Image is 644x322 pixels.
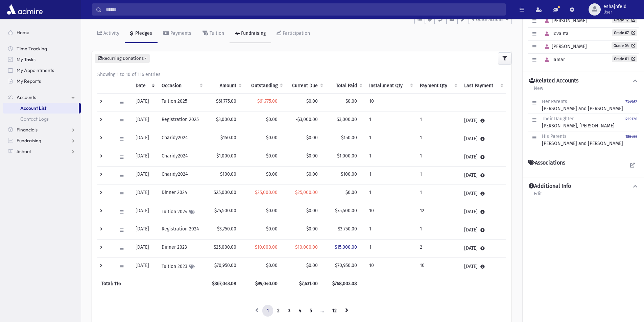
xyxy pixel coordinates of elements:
span: Tova Ita [542,31,569,36]
td: [DATE] [460,130,506,148]
a: School [3,146,81,157]
th: $99,040.00 [244,276,285,291]
a: Edit [533,190,542,202]
span: Quick Actions [476,17,503,22]
span: Accounts [17,94,36,100]
a: Financials [3,124,81,135]
span: $0.00 [306,135,318,141]
span: $0.00 [266,226,278,232]
a: My Appointments [3,65,81,76]
td: Registration 2025 [158,112,206,130]
td: $25,000.00 [206,239,244,257]
span: [PERSON_NAME] [542,18,587,24]
td: $100.00 [206,166,244,184]
td: 1 [365,148,416,166]
div: [PERSON_NAME] and [PERSON_NAME] [542,133,623,147]
td: Charidy2024 [158,166,206,184]
span: $3,000.00 [337,117,357,122]
a: 3 [284,305,295,317]
td: 1 [416,166,460,184]
a: 4 [294,305,306,317]
span: $0.00 [266,117,278,122]
td: $3,000.00 [206,112,244,130]
span: $150.00 [341,135,357,141]
a: Activity [92,24,125,43]
span: $0.00 [266,135,278,141]
div: Showing 1 to 10 of 116 entries [97,71,506,78]
span: [PERSON_NAME] [542,44,587,49]
th: $867,043.08 [206,276,244,291]
th: $7,631.00 [286,276,326,291]
td: Charidy2024 [158,148,206,166]
button: Recurring Donations [95,54,150,63]
td: Registration 2024 [158,221,206,239]
span: His Parents [542,133,567,139]
span: $100.00 [341,171,357,177]
a: Payments [158,24,197,43]
span: $1,000.00 [337,153,357,159]
a: 12 [328,305,341,317]
a: Accounts [3,92,81,103]
div: Participation [281,30,310,36]
span: $0.00 [266,171,278,177]
span: $15,000.00 [335,244,357,250]
span: Her Parents [542,99,567,104]
td: 2 [416,239,460,257]
td: 10 [416,257,460,276]
td: [DATE] [460,257,506,276]
span: My Appointments [17,67,54,73]
span: Fundraising [17,138,41,144]
td: 12 [416,203,460,221]
small: 1219126 [624,117,637,121]
td: 1 [416,112,460,130]
span: Account List [20,105,46,111]
span: My Reports [17,78,41,84]
div: [PERSON_NAME], [PERSON_NAME] [542,115,615,129]
td: 10 [365,257,416,276]
td: 1 [416,184,460,203]
span: $0.00 [345,190,357,195]
span: Tamar [542,57,565,63]
h4: Related Accounts [529,77,578,84]
a: Grade 07 [612,29,637,36]
td: [DATE] [460,203,506,221]
div: [PERSON_NAME] and [PERSON_NAME] [542,98,623,112]
th: Installment Qty: activate to sort column ascending [365,78,416,94]
button: Quick Actions [469,15,511,24]
td: Tuition 2023 [158,257,206,276]
td: $70,950.00 [206,257,244,276]
td: $61,775.00 [206,93,244,112]
td: 1 [416,130,460,148]
td: [DATE] [132,257,158,276]
span: $0.00 [266,153,278,159]
div: Pledges [134,30,152,36]
td: $25,000.00 [206,184,244,203]
td: $1,000.00 [206,148,244,166]
td: $150.00 [206,130,244,148]
a: Fundraising [230,24,271,43]
div: Payments [169,30,191,36]
a: Grade 04 [612,42,637,49]
th: Occasion : activate to sort column ascending [158,78,206,94]
th: Current Due: activate to sort column ascending [286,78,326,94]
a: My Tasks [3,54,81,65]
a: 1 [262,305,273,317]
th: Amount: activate to sort column ascending [206,78,244,94]
h4: Additional Info [529,183,571,190]
span: $70,950.00 [335,263,357,268]
td: Tuition 2024 [158,203,206,221]
span: $61,775.00 [257,98,278,104]
td: $75,500.00 [206,203,244,221]
div: Fundraising [240,30,266,36]
th: $768,003.08 [326,276,365,291]
a: Time Tracking [3,43,81,54]
td: [DATE] [132,239,158,257]
td: 1 [365,239,416,257]
span: $0.00 [266,208,278,214]
a: 2 [273,305,284,317]
td: 1 [365,166,416,184]
td: Charidy2024 [158,130,206,148]
td: Tuition 2025 [158,93,206,112]
button: Additional Info [528,183,639,190]
span: Financials [17,127,38,133]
